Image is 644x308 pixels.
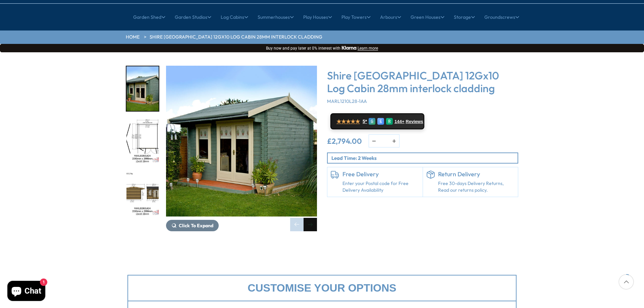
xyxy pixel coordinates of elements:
a: HOME [126,34,140,41]
inbox-online-store-chat: Shopify online store chat [5,281,47,303]
a: ★★★★★ 5* G E R 144+ Reviews [330,113,424,129]
div: G [369,118,375,125]
button: Click To Expand [166,220,219,231]
div: 2 / 16 [126,118,159,164]
img: 12x10MarlboroughSTDFLOORPLANMMFT28mmTEMP_dcc92798-60a6-423a-957c-a89463604aa4_200x200.jpg [126,119,159,164]
p: Lead Time: 2 Weeks [331,155,518,162]
div: Previous slide [290,218,304,231]
div: 1 / 16 [126,66,159,112]
span: Reviews [406,119,423,124]
img: 12x10MarlboroughSTDELEVATIONSMMFT28mmTEMP_56476c18-d6f5-457f-ac15-447675c32051_200x200.jpg [126,171,159,216]
div: R [386,118,393,125]
span: MARL1210L28-1AA [327,98,367,104]
span: 144+ [394,119,404,124]
span: ★★★★★ [336,118,360,125]
a: Groundscrews [484,9,519,25]
h3: Shire [GEOGRAPHIC_DATA] 12Gx10 Log Cabin 28mm interlock cladding [327,69,518,95]
div: 1 / 16 [166,66,317,231]
img: Shire Marlborough 12Gx10 Log Cabin 28mm interlock cladding - Best Shed [166,66,317,217]
img: Marlborough_7_3123f303-0f06-4683-a69a-de8e16965eae_200x200.jpg [126,66,159,111]
h6: Free Delivery [342,171,419,178]
div: E [377,118,384,125]
a: Garden Shed [133,9,165,25]
ins: £2,794.00 [327,137,362,145]
a: Storage [454,9,475,25]
a: Play Houses [303,9,332,25]
a: Log Cabins [221,9,248,25]
a: Arbours [380,9,401,25]
a: Summerhouses [258,9,294,25]
a: Play Towers [341,9,371,25]
a: Green Houses [411,9,444,25]
p: Free 30-days Delivery Returns, Read our returns policy. [438,180,515,193]
a: Garden Studios [175,9,211,25]
div: 3 / 16 [126,171,159,217]
a: Enter your Postal code for Free Delivery Availability [342,180,419,193]
h6: Return Delivery [438,171,515,178]
span: Click To Expand [179,223,213,229]
div: Next slide [304,218,317,231]
a: Shire [GEOGRAPHIC_DATA] 12Gx10 Log Cabin 28mm interlock cladding [150,34,322,41]
div: Customise your options [127,275,517,301]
